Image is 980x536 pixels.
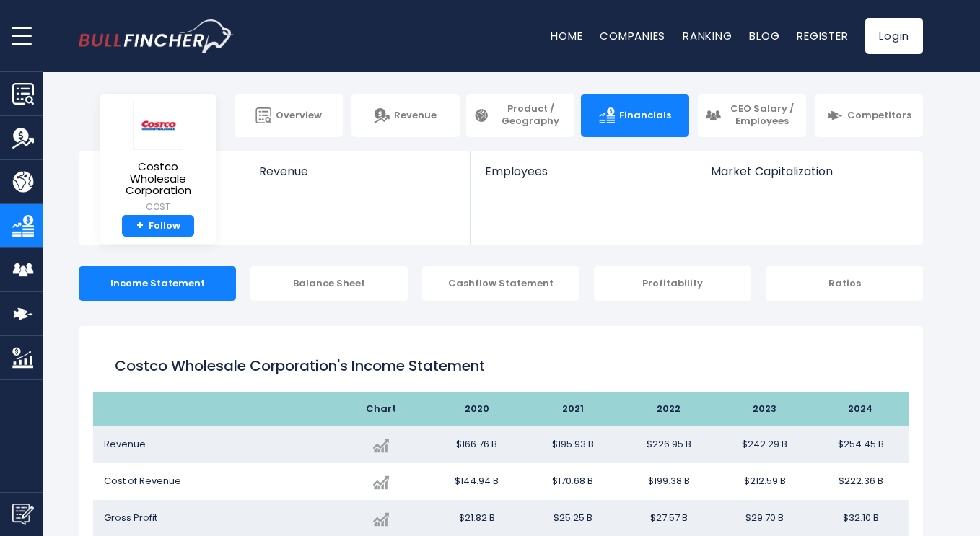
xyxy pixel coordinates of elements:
[551,28,582,43] a: Home
[351,94,460,137] a: Revenue
[621,463,717,500] td: $199.38 B
[333,392,429,426] th: Chart
[429,463,525,500] td: $144.94 B
[847,110,911,122] span: Competitors
[813,426,909,463] td: $254.45 B
[813,392,909,426] th: 2024
[717,426,813,463] td: $242.29 B
[581,94,689,137] a: Financials
[259,164,456,178] span: Revenue
[621,392,717,426] th: 2022
[471,151,695,203] a: Employees
[485,164,681,178] span: Employees
[696,151,922,203] a: Market Capitalization
[717,463,813,500] td: $212.59 B
[122,215,194,237] a: +Follow
[619,110,671,122] span: Financials
[112,201,204,214] small: COST
[749,28,779,43] a: Blog
[717,392,813,426] th: 2023
[594,266,751,301] div: Profitability
[698,94,806,137] a: CEO Salary / Employees
[766,266,923,301] div: Ratios
[422,266,579,301] div: Cashflow Statement
[112,161,204,197] span: Costco Wholesale Corporation
[79,266,236,301] div: Income Statement
[865,18,923,54] a: Login
[429,426,525,463] td: $166.76 B
[813,463,909,500] td: $222.36 B
[621,426,717,463] td: $226.95 B
[79,19,234,53] a: Go to homepage
[711,164,907,178] span: Market Capitalization
[525,463,621,500] td: $170.68 B
[79,19,234,53] img: bullfincher logo
[600,28,665,43] a: Companies
[525,426,621,463] td: $195.93 B
[725,103,799,128] span: CEO Salary / Employees
[466,94,574,137] a: Product / Geography
[104,474,181,488] span: Cost of Revenue
[250,266,408,301] div: Balance Sheet
[115,355,887,377] h1: Costco Wholesale Corporation's Income Statement
[245,151,471,203] a: Revenue
[494,103,567,128] span: Product / Geography
[111,101,205,215] a: Costco Wholesale Corporation COST
[525,392,621,426] th: 2021
[276,110,322,122] span: Overview
[235,94,343,137] a: Overview
[429,392,525,426] th: 2020
[394,110,437,122] span: Revenue
[104,511,157,524] span: Gross Profit
[797,28,848,43] a: Register
[815,94,923,137] a: Competitors
[136,219,144,232] strong: +
[683,28,732,43] a: Ranking
[104,437,146,451] span: Revenue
